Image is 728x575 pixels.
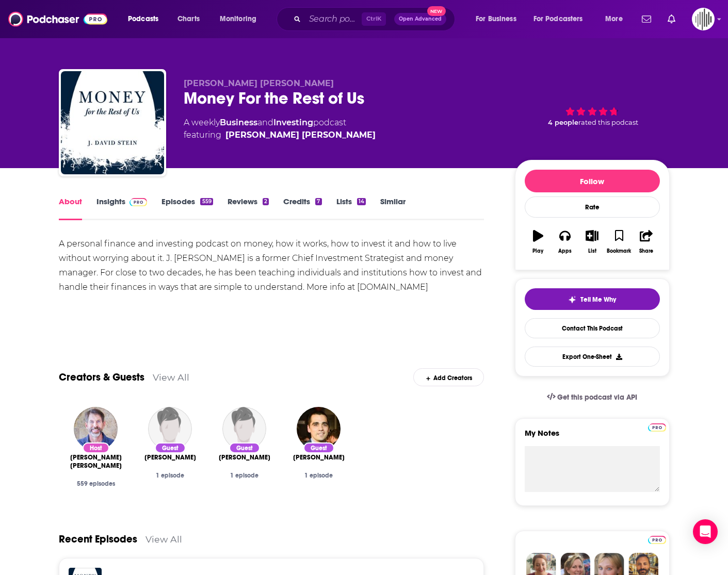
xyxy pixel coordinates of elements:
[161,196,213,220] a: Episodes559
[380,196,406,220] a: Similar
[297,407,341,451] img: Nick Maggiulli
[96,196,148,220] a: InsightsPodchaser Pro
[588,248,596,254] div: List
[303,442,334,453] div: Guest
[598,11,636,27] button: open menu
[525,288,660,310] button: tell me why sparkleTell Me Why
[145,534,182,545] a: View All
[222,407,266,451] img: Coco Krumme
[67,453,125,470] a: J. David Stein
[557,393,637,402] span: Get this podcast via API
[357,198,366,205] div: 14
[273,118,313,127] a: Investing
[552,223,578,260] button: Apps
[67,453,125,470] span: [PERSON_NAME] [PERSON_NAME]
[219,453,270,462] a: Coco Krumme
[648,423,666,432] img: Podchaser Pro
[263,198,269,205] div: 2
[228,196,269,220] a: Reviews2
[286,7,465,31] div: Search podcasts, credits, & more...
[606,223,633,260] button: Bookmark
[692,8,715,30] button: Show profile menu
[83,442,109,453] div: Host
[305,11,362,27] input: Search podcasts, credits, & more...
[394,13,446,25] button: Open AdvancedNew
[74,407,118,451] img: J. David Stein
[578,223,605,260] button: List
[468,11,529,27] button: open menu
[548,119,578,126] span: 4 people
[283,196,321,220] a: Credits7
[219,453,270,462] span: [PERSON_NAME]
[476,12,516,26] span: For Business
[257,118,273,127] span: and
[155,442,186,453] div: Guest
[525,318,660,338] a: Contact This Podcast
[580,295,616,304] span: Tell Me Why
[607,248,631,254] div: Bookmark
[141,472,199,479] div: 1 episode
[525,223,552,260] button: Play
[633,223,659,260] button: Share
[8,9,107,29] img: Podchaser - Follow, Share and Rate Podcasts
[171,11,206,27] a: Charts
[128,12,158,26] span: Podcasts
[648,422,666,432] a: Pro website
[177,12,200,26] span: Charts
[427,6,446,16] span: New
[525,196,660,218] div: Rate
[515,78,670,142] div: 4 peoplerated this podcast
[558,248,572,254] div: Apps
[67,480,125,487] div: 559 episodes
[216,472,273,479] div: 1 episode
[336,196,366,220] a: Lists14
[225,129,376,141] a: J. David Stein
[293,453,345,462] span: [PERSON_NAME]
[290,472,348,479] div: 1 episode
[59,533,137,546] a: Recent Episodes
[413,368,484,386] div: Add Creators
[664,10,680,28] a: Show notifications dropdown
[121,11,172,27] button: open menu
[213,11,270,27] button: open menu
[639,248,653,254] div: Share
[399,17,442,22] span: Open Advanced
[525,347,660,367] button: Export One-Sheet
[148,407,192,451] img: David Thomas
[648,534,666,544] a: Pro website
[293,453,345,462] a: Nick Maggiulli
[59,196,82,220] a: About
[568,295,576,304] img: tell me why sparkle
[525,170,660,192] button: Follow
[693,519,718,544] div: Open Intercom Messenger
[527,11,598,27] button: open menu
[184,117,376,141] div: A weekly podcast
[533,12,583,26] span: For Podcasters
[648,536,666,544] img: Podchaser Pro
[61,71,164,174] img: Money For the Rest of Us
[525,428,660,446] label: My Notes
[229,442,260,453] div: Guest
[144,453,196,462] span: [PERSON_NAME]
[362,12,386,26] span: Ctrl K
[130,198,148,206] img: Podchaser Pro
[153,372,189,383] a: View All
[59,371,144,384] a: Creators & Guests
[59,237,484,294] div: A personal finance and investing podcast on money, how it works, how to invest it and how to live...
[638,10,655,28] a: Show notifications dropdown
[184,129,376,141] span: featuring
[200,198,213,205] div: 559
[220,118,257,127] a: Business
[315,198,321,205] div: 7
[532,248,543,254] div: Play
[605,12,623,26] span: More
[539,385,646,410] a: Get this podcast via API
[578,119,638,126] span: rated this podcast
[184,78,334,88] span: [PERSON_NAME] [PERSON_NAME]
